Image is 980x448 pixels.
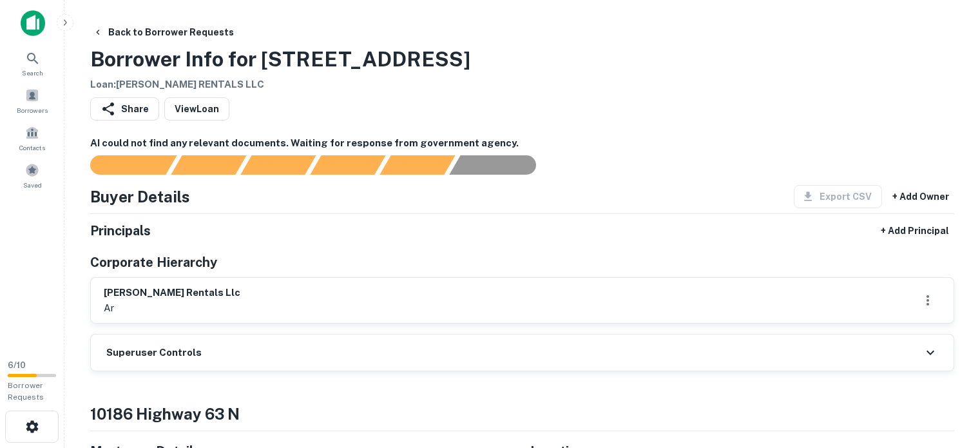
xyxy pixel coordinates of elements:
[19,142,45,153] span: Contacts
[90,253,217,272] h5: Corporate Hierarchy
[380,155,455,175] div: Principals found, still searching for contact information. This may take time...
[90,77,470,92] h6: Loan : [PERSON_NAME] RENTALS LLC
[4,46,61,81] a: Search
[90,97,159,121] button: Share
[90,44,470,75] h3: Borrower Info for [STREET_ADDRESS]
[90,402,954,425] h4: 10186 highway 63 n
[90,136,954,151] h6: AI could not find any relevant documents. Waiting for response from government agency.
[240,155,316,175] div: Documents found, AI parsing details...
[164,97,229,121] a: ViewLoan
[23,180,42,190] span: Saved
[171,155,246,175] div: Your request is received and processing...
[450,155,552,175] div: AI fulfillment process complete.
[21,10,45,36] img: capitalize-icon.png
[4,121,61,155] a: Contacts
[310,155,385,175] div: Principals found, AI now looking for contact information...
[4,158,61,193] a: Saved
[75,155,171,175] div: Sending borrower request to AI...
[90,185,190,208] h4: Buyer Details
[17,105,48,115] span: Borrowers
[104,300,240,316] p: ar
[104,286,240,300] h6: [PERSON_NAME] rentals llc
[22,68,43,78] span: Search
[887,185,954,208] button: + Add Owner
[8,381,44,402] span: Borrower Requests
[88,21,239,44] button: Back to Borrower Requests
[4,83,61,118] a: Borrowers
[90,221,151,240] h5: Principals
[106,346,202,360] h6: Superuser Controls
[876,219,954,242] button: + Add Principal
[8,360,26,370] span: 6 / 10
